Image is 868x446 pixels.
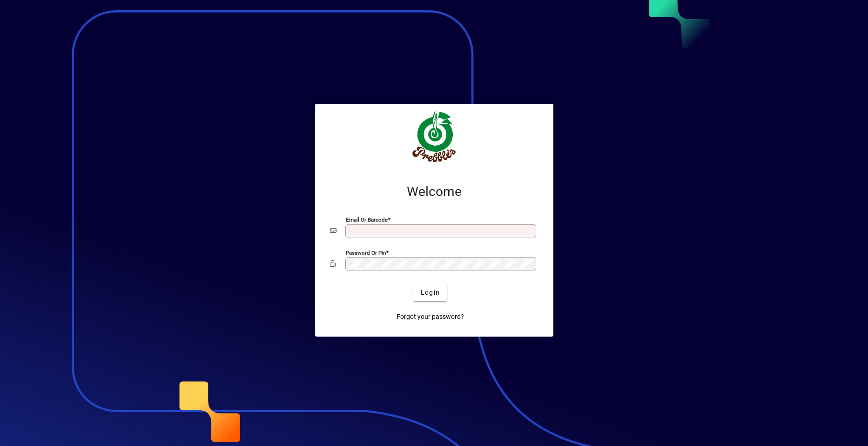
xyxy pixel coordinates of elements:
[421,288,440,297] span: Login
[393,309,468,325] a: Forgot your password?
[346,216,388,223] mat-label: Email or Barcode
[397,312,464,322] span: Forgot your password?
[346,249,386,256] mat-label: Password or Pin
[413,284,447,301] button: Login
[330,184,538,200] h2: Welcome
